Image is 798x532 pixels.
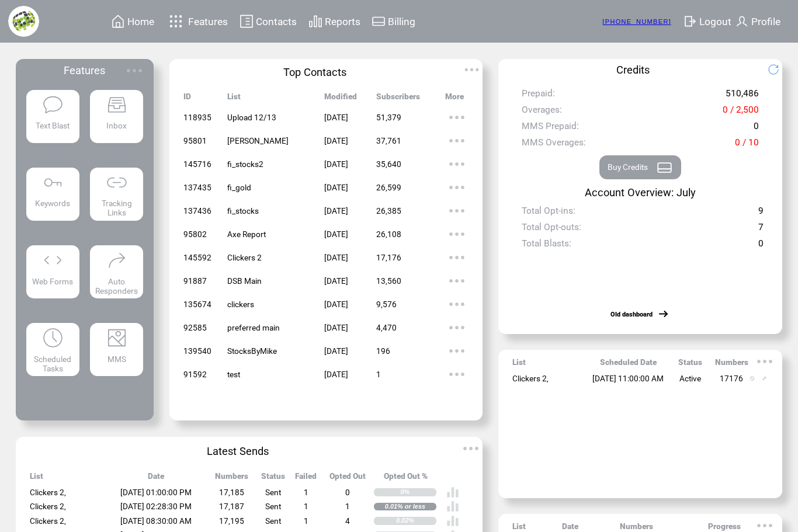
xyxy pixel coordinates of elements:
img: links.svg [106,172,127,193]
span: test [227,370,240,379]
a: Tracking Links [90,168,143,235]
span: Inbox [106,121,127,130]
span: 137435 [183,183,211,192]
img: ellypsis.svg [445,293,469,316]
span: Failed [295,471,317,485]
a: Features [164,10,230,33]
span: 95802 [183,230,207,239]
span: 91887 [183,276,207,286]
span: 137436 [183,206,211,215]
a: Logout [681,12,733,30]
img: financial-logo.png [8,6,39,37]
a: Old dashboard [610,311,653,318]
span: 1 [304,502,308,511]
span: Latest Sends [207,445,269,457]
span: Total Blasts: [522,238,571,253]
img: text-blast.svg [42,94,64,116]
span: Status [261,471,285,485]
span: [DATE] [324,159,348,169]
img: poll%20-%20white.svg [446,514,459,527]
span: 1 [345,502,350,511]
img: keywords.svg [42,172,64,193]
span: 51,379 [376,113,401,122]
span: 510,486 [726,88,759,103]
img: ellypsis.svg [461,59,483,81]
span: [PERSON_NAME] [227,136,289,145]
span: MMS [107,354,126,364]
span: 118935 [183,113,211,122]
img: ellypsis.svg [445,106,469,129]
span: Auto Responders [95,277,138,295]
span: [DATE] [324,183,348,192]
img: refresh.png [768,64,787,75]
span: [DATE] [324,323,348,332]
span: StocksByMike [227,346,277,356]
span: Opted Out % [384,471,428,485]
span: Logout [699,16,731,27]
span: 1 [304,516,308,526]
a: Keywords [26,168,79,235]
span: 1 [376,370,381,379]
img: ellypsis.svg [445,176,469,199]
span: 145716 [183,159,211,169]
img: edit.svg [762,376,766,380]
a: Buy Credits [522,155,759,179]
span: Subscribers [376,92,420,106]
span: 35,640 [376,159,401,169]
img: ellypsis.svg [445,129,469,152]
a: [PHONE_NUMBER] [602,18,671,25]
span: 0 [754,121,759,136]
span: ID [183,92,191,106]
span: 92585 [183,323,207,332]
span: 0 [758,238,764,253]
span: 17,195 [219,516,244,526]
span: Overages: [522,105,562,120]
img: inbox.svg [106,94,127,116]
span: Scheduled Tasks [34,354,71,373]
span: 17,176 [376,253,401,262]
img: exit.svg [683,14,697,29]
span: 26,599 [376,183,401,192]
span: Numbers [715,357,748,371]
span: 196 [376,346,390,356]
span: [DATE] 01:00:00 PM [120,488,192,497]
span: MMS Overages: [522,137,586,152]
span: fi_stocks [227,206,259,215]
div: 0.01% or less [385,503,436,511]
span: Home [127,16,154,27]
a: Profile [733,12,782,30]
span: Text Blast [36,121,70,130]
span: Numbers [215,471,248,485]
span: 17,185 [219,488,244,497]
span: Features [64,64,105,77]
span: Web Forms [32,277,73,286]
span: Modified [324,92,357,106]
a: Reports [307,12,362,30]
span: [DATE] [324,276,348,286]
span: Credits [616,64,650,76]
span: 13,560 [376,276,401,286]
span: 1 [304,488,308,497]
img: form.svg [42,249,64,271]
span: Reports [325,16,360,27]
span: [DATE] [324,253,348,262]
span: 91592 [183,370,207,379]
img: ellypsis.svg [445,152,469,176]
img: notallowed.svg [750,376,754,380]
span: [DATE] [324,300,348,309]
span: Account Overview: July [585,186,696,199]
a: Text Blast [26,90,79,157]
span: 26,108 [376,230,401,239]
span: 0 / 2,500 [723,105,759,120]
span: preferred main [227,323,280,332]
span: Date [148,471,164,485]
span: Upload 12/13 [227,113,276,122]
span: List [227,92,241,106]
img: home.svg [111,14,125,29]
span: Top Contacts [283,66,346,78]
span: [DATE] [324,346,348,356]
span: Contacts [256,16,297,27]
span: 9 [758,206,764,221]
img: scheduled-tasks.svg [42,327,64,349]
div: 0.02% [396,517,436,525]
